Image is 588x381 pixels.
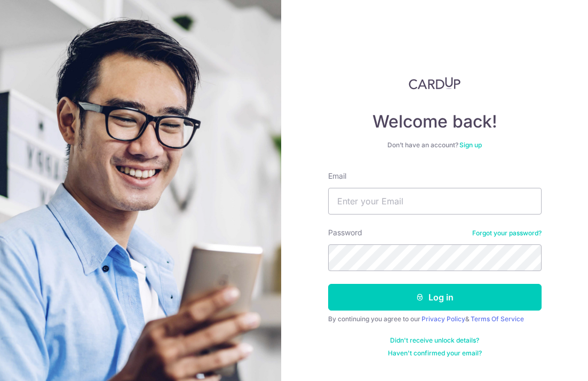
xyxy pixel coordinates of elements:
a: Terms Of Service [471,315,524,323]
button: Log in [328,284,542,311]
div: By continuing you agree to our & [328,315,542,323]
a: Didn't receive unlock details? [390,336,479,345]
a: Sign up [459,141,482,149]
h4: Welcome back! [328,111,542,132]
div: Don’t have an account? [328,141,542,149]
input: Enter your Email [328,188,542,215]
a: Privacy Policy [422,315,465,323]
a: Haven't confirmed your email? [388,349,482,358]
a: Forgot your password? [472,229,542,237]
label: Password [328,227,362,238]
label: Email [328,171,346,181]
img: CardUp Logo [409,77,461,90]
